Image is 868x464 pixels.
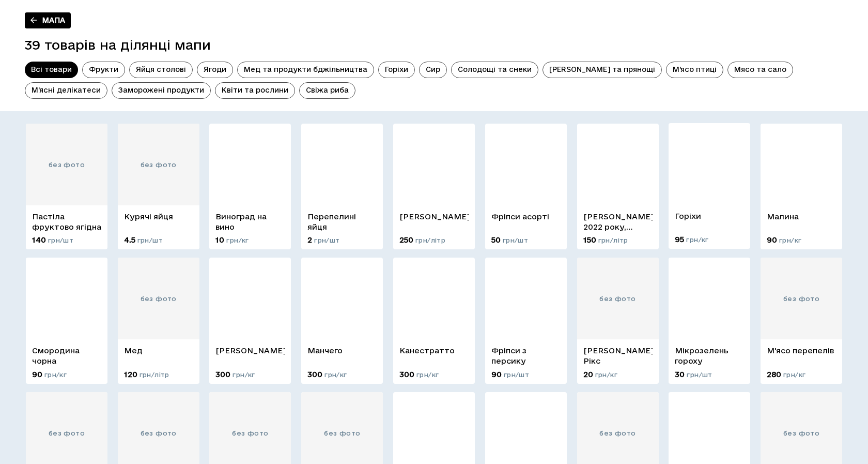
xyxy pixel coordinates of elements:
span: Заморожені продукти [112,85,210,96]
p: Манчего [307,346,377,356]
span: М’ясні делікатеси [25,85,107,96]
span: грн/літр [598,236,628,244]
p: 120 [124,369,169,380]
span: без фото [324,428,360,438]
a: без фотоКурячі яйця4.5 грн/шт [118,124,199,250]
p: 280 [767,369,805,380]
p: Малина [767,212,836,222]
p: Курячі яйця [124,212,193,222]
a: Виноград на вино10 грн/кг [209,124,291,250]
span: [PERSON_NAME] та прянощі [543,65,661,75]
span: без фото [141,294,177,303]
span: грн/шт [137,236,163,244]
span: грн/шт [503,236,528,244]
p: 150 [583,235,628,245]
p: 140 [32,235,73,245]
span: грн/шт [314,236,339,244]
p: 2 [307,235,339,245]
a: [PERSON_NAME] 2022 року, акація 2023 року150 грн/літр [577,124,659,250]
span: М’ясо птиці [667,65,723,75]
a: Мапа [25,12,71,28]
span: грн/кг [233,371,255,378]
span: без фото [232,428,268,438]
p: 300 [307,369,347,380]
p: 90 [491,369,529,380]
p: Мед [124,346,193,356]
span: без фото [599,428,636,438]
span: грн/кг [324,371,347,378]
span: без фото [599,294,636,303]
h5: 39 товарів на ділянці мапи [25,37,211,53]
span: грн/шт [504,371,529,378]
a: Манчего300 грн/кг [301,258,383,384]
p: Смородина чорна [32,346,101,366]
span: грн/кг [686,236,708,243]
span: Квіти та рослини [215,85,295,96]
p: [PERSON_NAME] 2022 року, акація 2023 року [583,212,653,232]
p: 300 [215,369,255,380]
a: Фріпси асорті50 грн/шт [485,124,567,250]
span: грн/кг [416,371,439,378]
span: Солодощі та снеки [452,65,538,75]
p: Фріпси асорті [491,212,561,222]
p: Канестратто [399,346,469,356]
span: грн/кг [779,236,801,244]
span: грн/кг [226,236,249,244]
span: Мед та продукти бджільництва [238,65,374,75]
a: [PERSON_NAME]250 грн/літр [393,124,475,250]
span: Свіжа риба [300,85,355,96]
span: Горіхи [379,65,414,75]
span: Ягоди [197,65,233,75]
span: без фото [141,428,177,438]
p: 10 [215,235,249,245]
span: Сир [420,65,446,75]
span: Мясо та сало [728,65,793,75]
p: [PERSON_NAME], Рікс [583,346,653,366]
p: 4.5 [124,235,163,245]
span: грн/літр [415,236,445,244]
span: без фото [783,428,819,438]
span: грн/шт [48,236,73,244]
a: без фотоМ'ясо перепелів280 грн/кг [761,258,842,384]
p: [PERSON_NAME] [399,212,469,222]
span: Всі товари [25,65,78,75]
a: без фото[PERSON_NAME], Рікс20 грн/кг [577,258,659,384]
span: без фото [49,428,85,438]
a: без фотоМед120 грн/літр [118,258,199,384]
p: [PERSON_NAME] [215,346,285,356]
a: Мікрозелень гороху30 грн/шт [669,258,750,384]
p: 95 [675,234,708,245]
p: 300 [399,369,439,380]
a: Фріпси з персику90 грн/шт [485,258,567,384]
span: Яйця столові [130,65,192,75]
p: 250 [399,235,445,245]
p: 20 [583,369,617,380]
span: Фрукти [83,65,125,75]
p: 50 [491,235,528,245]
a: Канестратто300 грн/кг [393,258,475,384]
span: без фото [783,294,819,303]
a: [PERSON_NAME]300 грн/кг [209,258,291,384]
span: без фото [49,160,85,169]
p: 30 [675,369,712,380]
a: Горіхи95 грн/кг [669,124,750,250]
p: 90 [32,369,67,380]
a: Смородина чорна90 грн/кг [26,258,107,384]
span: грн/кг [595,371,617,378]
span: грн/кг [44,371,67,378]
span: без фото [141,160,177,169]
span: грн/кг [783,371,805,378]
p: Мікрозелень гороху [675,346,744,366]
a: Малина90 грн/кг [761,124,842,250]
span: грн/літр [139,371,169,378]
a: без фотоПастіла фруктово ягідна140 грн/шт [26,124,107,250]
span: грн/шт [687,371,712,378]
p: Виноград на вино [215,212,285,232]
p: 90 [767,235,801,245]
p: М'ясо перепелів [767,346,836,356]
p: Фріпси з персику [491,346,561,366]
p: Перепелині яйця [307,212,377,232]
a: Перепелині яйця2 грн/шт [301,124,383,250]
p: Пастіла фруктово ягідна [32,212,101,232]
p: Горіхи [675,211,744,221]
